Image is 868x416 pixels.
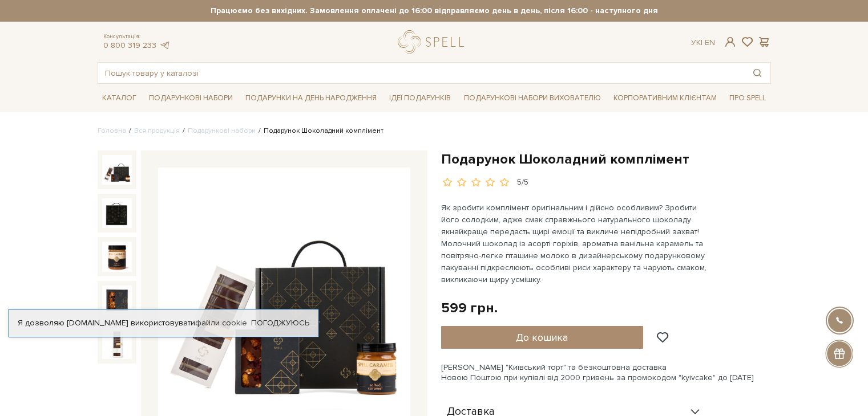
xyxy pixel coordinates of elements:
img: Подарунок Шоколадний комплімент [102,329,132,358]
a: telegram [159,40,171,50]
img: Подарунок Шоколадний комплімент [102,155,132,185]
a: Вся продукція [134,127,180,135]
a: logo [398,30,469,54]
div: Ук [691,38,715,48]
a: Каталог [98,89,141,107]
li: Подарунок Шоколадний комплімент [256,126,383,136]
div: 5/5 [517,177,528,188]
a: Головна [98,127,126,135]
strong: Працюємо без вихідних. Замовлення оплачені до 16:00 відправляємо день в день, після 16:00 - насту... [98,6,771,16]
span: До кошика [516,331,568,344]
div: 599 грн. [441,299,498,317]
img: Подарунок Шоколадний комплімент [102,198,132,228]
h1: Подарунок Шоколадний комплімент [441,150,771,168]
a: Подарункові набори [144,89,237,107]
a: 0 800 319 233 [103,40,156,50]
span: Консультація: [103,33,171,40]
a: Ідеї подарунків [385,89,455,107]
button: До кошика [441,326,644,349]
a: файли cookie [195,318,247,328]
a: Подарункові набори [188,127,256,135]
input: Пошук товару у каталозі [98,63,744,83]
p: Як зробити комплімент оригінальним і дійсно особливим? Зробити його солодким, адже смак справжньо... [441,202,709,286]
img: Подарунок Шоколадний комплімент [102,242,132,271]
a: En [705,38,715,47]
a: Подарункові набори вихователю [459,88,605,108]
a: Подарунки на День народження [241,89,381,107]
a: Погоджуюсь [251,318,309,328]
div: [PERSON_NAME] "Київський торт" та безкоштовна доставка Новою Поштою при купівлі від 2000 гривень ... [441,362,771,383]
img: Подарунок Шоколадний комплімент [102,286,132,315]
div: Я дозволяю [DOMAIN_NAME] використовувати [9,318,318,328]
a: Корпоративним клієнтам [609,88,721,108]
a: Про Spell [725,89,770,107]
button: Пошук товару у каталозі [744,63,770,83]
span: | [701,38,703,47]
